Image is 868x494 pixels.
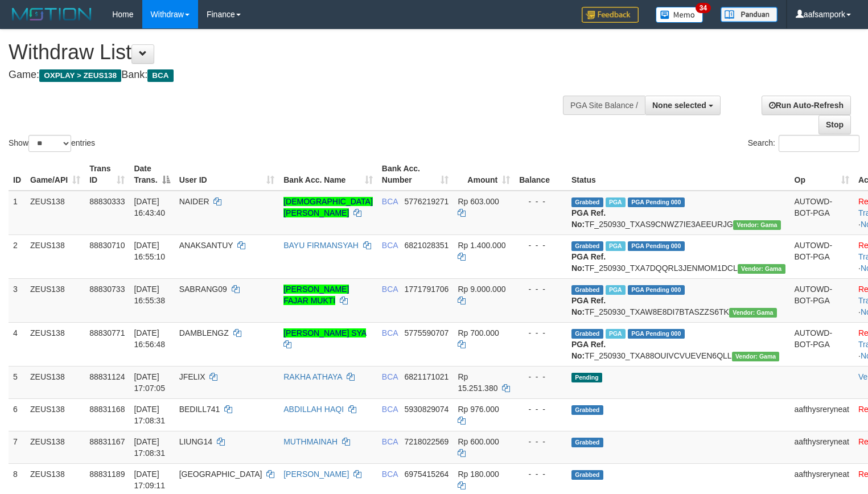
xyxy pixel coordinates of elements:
th: Game/API: activate to sort column ascending [26,158,85,191]
td: ZEUS138 [26,366,85,398]
span: 88830771 [89,328,125,337]
span: [DATE] 16:43:40 [134,197,165,217]
span: BCA [382,437,398,446]
div: - - - [519,468,562,480]
span: [DATE] 17:08:31 [134,405,165,425]
div: - - - [519,283,562,295]
td: ZEUS138 [26,398,85,431]
span: 88830710 [89,241,125,250]
td: TF_250930_TXAW8E8DI7BTASZZS6TK [567,278,790,322]
div: - - - [519,404,562,415]
span: Grabbed [571,405,603,415]
select: Showentries [28,135,71,152]
span: [DATE] 16:55:38 [134,285,165,305]
input: Search: [779,135,859,152]
span: Copy 6821171021 to clipboard [405,372,449,381]
span: [GEOGRAPHIC_DATA] [179,470,262,479]
span: BEDILL741 [179,405,220,414]
a: [PERSON_NAME] [283,470,349,479]
span: JFELIX [179,372,205,381]
span: BCA [382,372,398,381]
span: Grabbed [571,438,603,447]
a: [DEMOGRAPHIC_DATA][PERSON_NAME] [283,197,373,217]
td: ZEUS138 [26,234,85,278]
span: Rp 1.400.000 [458,241,505,250]
span: Copy 5930829074 to clipboard [405,405,449,414]
td: AUTOWD-BOT-PGA [790,234,854,278]
a: Run Auto-Refresh [762,96,851,115]
span: Vendor URL: https://trx31.1velocity.biz [733,220,781,230]
th: Amount: activate to sort column ascending [453,158,515,191]
span: PGA Pending [628,285,685,295]
span: 88831124 [89,372,125,381]
th: Op: activate to sort column ascending [790,158,854,191]
span: Grabbed [571,241,603,251]
span: Copy 7218022569 to clipboard [405,437,449,446]
span: [DATE] 16:56:48 [134,328,165,349]
span: Rp 600.000 [458,437,499,446]
span: Marked by aafsolysreylen [606,197,626,207]
span: SABRANG09 [179,285,227,294]
span: Copy 5776219271 to clipboard [405,197,449,206]
span: Copy 1771791706 to clipboard [405,285,449,294]
th: Bank Acc. Name: activate to sort column ascending [279,158,377,191]
span: Vendor URL: https://trx31.1velocity.biz [729,308,777,318]
td: 7 [9,431,26,463]
td: TF_250930_TXAS9CNWZ7IE3AEEURJG [567,191,790,235]
label: Show entries [9,135,95,152]
span: Copy 6821028351 to clipboard [405,241,449,250]
td: TF_250930_TXA88OUIVCVUEVEN6QLL [567,322,790,366]
div: - - - [519,240,562,251]
span: [DATE] 16:55:10 [134,241,165,261]
td: 5 [9,366,26,398]
td: aafthysreryneat [790,431,854,463]
span: [DATE] 17:07:05 [134,372,165,393]
span: BCA [382,405,398,414]
h4: Game: Bank: [9,69,567,81]
a: [PERSON_NAME] FAJAR MUKTI [283,285,349,305]
span: [DATE] 17:08:31 [134,437,165,458]
td: 2 [9,234,26,278]
img: MOTION_logo.png [9,6,95,23]
button: None selected [645,96,721,115]
span: DAMBLENGZ [179,328,229,337]
td: AUTOWD-BOT-PGA [790,278,854,322]
th: Bank Acc. Number: activate to sort column ascending [377,158,454,191]
td: 3 [9,278,26,322]
div: - - - [519,327,562,339]
span: PGA Pending [628,197,685,207]
th: Status [567,158,790,191]
span: Rp 976.000 [458,405,499,414]
a: ABDILLAH HAQI [283,405,344,414]
span: BCA [382,328,398,337]
td: 1 [9,191,26,235]
span: Vendor URL: https://trx31.1velocity.biz [738,264,785,274]
span: Marked by aafsolysreylen [606,329,626,339]
td: ZEUS138 [26,278,85,322]
label: Search: [748,135,859,152]
span: BCA [382,241,398,250]
b: PGA Ref. No: [571,340,606,360]
b: PGA Ref. No: [571,208,606,229]
span: BCA [382,285,398,294]
span: [DATE] 17:09:11 [134,470,165,490]
div: PGA Site Balance / [563,96,645,115]
span: 34 [696,3,711,13]
th: ID [9,158,26,191]
span: LIUNG14 [179,437,212,446]
span: Rp 15.251.380 [458,372,497,393]
h1: Withdraw List [9,41,567,64]
span: BCA [382,197,398,206]
span: None selected [652,101,706,110]
span: Vendor URL: https://trx31.1velocity.biz [732,352,780,361]
span: Copy 6975415264 to clipboard [405,470,449,479]
span: 88831189 [89,470,125,479]
td: AUTOWD-BOT-PGA [790,322,854,366]
a: BAYU FIRMANSYAH [283,241,359,250]
span: ANAKSANTUY [179,241,233,250]
span: 88830333 [89,197,125,206]
div: - - - [519,371,562,382]
span: Marked by aafsolysreylen [606,285,626,295]
span: Grabbed [571,470,603,480]
span: Rp 603.000 [458,197,499,206]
